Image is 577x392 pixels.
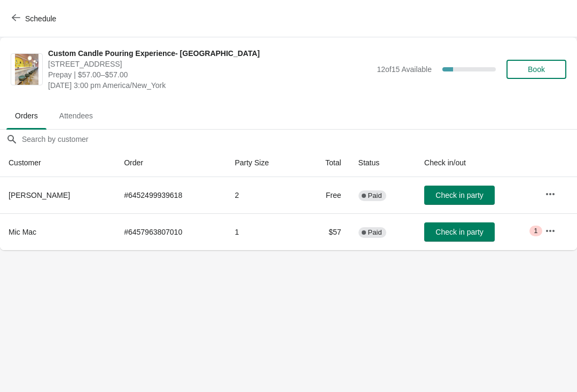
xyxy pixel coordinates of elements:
span: 1 [534,227,537,235]
td: 1 [226,213,301,250]
span: Attendees [51,106,102,125]
span: Paid [368,191,382,200]
td: 2 [226,177,301,213]
td: Free [301,177,349,213]
button: Check in party [424,222,495,242]
span: Mic Mac [9,228,36,236]
span: 12 of 15 Available [377,65,432,74]
span: [PERSON_NAME] [9,191,70,199]
span: Prepay | $57.00–$57.00 [48,69,371,80]
th: Status [350,149,416,177]
input: Search by customer [21,130,577,149]
span: Custom Candle Pouring Experience- [GEOGRAPHIC_DATA] [48,48,371,59]
button: Check in party [424,186,495,205]
th: Total [301,149,349,177]
span: Paid [368,228,382,237]
img: Custom Candle Pouring Experience- Delray Beach [15,54,38,85]
span: [DATE] 3:00 pm America/New_York [48,80,371,91]
th: Order [115,149,226,177]
td: # 6452499939618 [115,177,226,213]
td: # 6457963807010 [115,213,226,250]
button: Book [506,60,566,79]
th: Party Size [226,149,301,177]
span: [STREET_ADDRESS] [48,59,371,69]
button: Schedule [5,9,65,28]
span: Check in party [435,228,483,236]
th: Check in/out [416,149,536,177]
span: Schedule [25,14,56,23]
span: Check in party [435,191,483,199]
span: Book [528,65,545,74]
td: $57 [301,213,349,250]
span: Orders [6,106,46,125]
